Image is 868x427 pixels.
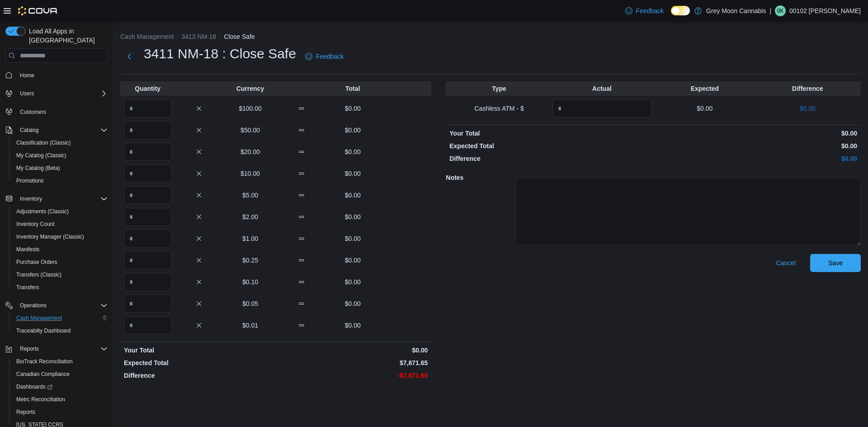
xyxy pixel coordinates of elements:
span: Inventory Manager (Classic) [13,231,108,242]
p: $20.00 [226,147,274,156]
span: Feedback [316,52,344,61]
span: Inventory Manager (Classic) [16,233,84,240]
nav: An example of EuiBreadcrumbs [120,32,861,43]
span: Cash Management [13,313,108,324]
button: Canadian Compliance [9,368,111,380]
button: 3413 NM-18 [181,33,216,40]
span: Manifests [16,246,39,253]
span: Dashboards [13,381,108,392]
input: Quantity [124,251,171,269]
p: $0.00 [655,141,857,150]
h5: Notes [446,169,514,187]
span: Operations [20,302,47,309]
span: My Catalog (Beta) [13,163,108,174]
a: Cash Management [13,313,66,324]
span: Classification (Classic) [13,137,108,148]
button: Reports [9,406,111,418]
a: Classification (Classic) [13,137,75,148]
button: Promotions [9,174,111,187]
span: Promotions [13,175,108,186]
span: Reports [13,407,108,418]
span: Adjustments (Classic) [13,206,108,217]
a: Traceabilty Dashboard [13,325,74,336]
button: BioTrack Reconciliation [9,355,111,368]
a: Feedback [302,47,347,66]
a: Inventory Manager (Classic) [13,231,88,242]
button: Traceabilty Dashboard [9,324,111,337]
p: $0.00 [655,154,857,163]
span: Feedback [636,6,664,15]
p: $0.00 [329,191,377,200]
p: -$7,871.65 [278,371,428,380]
h1: 3411 NM-18 : Close Safe [144,45,296,63]
p: $5.00 [226,191,274,200]
p: $0.00 [655,129,857,138]
span: Home [16,69,108,80]
p: $0.00 [278,346,428,355]
p: $50.00 [226,126,274,135]
span: Classification (Classic) [16,139,71,146]
p: $0.00 [329,234,377,243]
input: Quantity [124,143,171,161]
span: Transfers (Classic) [16,271,61,278]
a: Inventory Count [13,219,58,230]
a: Dashboards [13,381,56,392]
p: Expected Total [449,141,651,150]
input: Quantity [124,164,171,183]
a: Transfers (Classic) [13,269,65,280]
span: Transfers [13,282,108,293]
span: Operations [16,300,108,311]
button: Catalog [16,125,42,136]
p: $0.00 [329,256,377,265]
button: Metrc Reconciliation [9,393,111,406]
input: Quantity [124,230,171,248]
button: Manifests [9,243,111,256]
span: Inventory [16,193,108,204]
input: Dark Mode [671,6,690,15]
a: Manifests [13,244,43,255]
img: Cova [18,6,58,15]
span: Users [20,90,34,97]
p: $7,871.65 [278,358,428,367]
p: $0.00 [329,277,377,286]
p: Actual [552,84,651,93]
button: My Catalog (Beta) [9,162,111,174]
button: Classification (Classic) [9,136,111,149]
span: Metrc Reconciliation [16,396,65,403]
p: $0.00 [329,169,377,178]
button: Users [2,87,111,100]
span: Manifests [13,244,108,255]
span: Reports [16,408,35,416]
p: Total [329,84,377,93]
a: Customers [16,107,50,117]
p: $100.00 [226,104,274,113]
button: My Catalog (Classic) [9,149,111,162]
input: Quantity [124,295,171,313]
input: Quantity [124,208,171,226]
p: $0.05 [226,299,274,308]
p: $0.01 [226,321,274,330]
input: Quantity [124,186,171,204]
input: Quantity [124,273,171,291]
input: Quantity [124,99,171,117]
p: Currency [226,84,274,93]
span: Traceabilty Dashboard [16,327,71,334]
p: Cashless ATM - $ [449,104,548,113]
span: My Catalog (Classic) [16,152,66,159]
a: My Catalog (Beta) [13,163,64,174]
span: Promotions [16,177,44,184]
span: Transfers (Classic) [13,269,108,280]
a: Purchase Orders [13,257,61,267]
input: Quantity [124,121,171,139]
p: $0.00 [329,104,377,113]
button: Close Safe [224,33,255,40]
p: Type [449,84,548,93]
p: $1.00 [226,234,274,243]
span: Traceabilty Dashboard [13,325,108,336]
span: Save [828,258,843,267]
button: Operations [2,299,111,312]
button: Catalog [2,124,111,136]
p: Expected [655,84,754,93]
button: Transfers (Classic) [9,268,111,281]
